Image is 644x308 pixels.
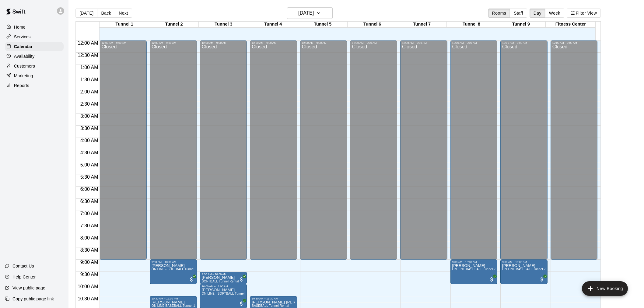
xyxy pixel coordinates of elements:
[298,22,348,27] div: Tunnel 5
[150,260,197,284] div: 9:00 AM – 10:00 AM: Jeremy Bousman
[14,44,33,50] p: Calendar
[567,9,601,18] button: Filter View
[14,34,31,40] p: Services
[452,261,496,264] div: 9:00 AM – 10:00 AM
[202,280,239,283] span: SOFTBALL Tunnel Rental
[152,41,195,44] div: 12:00 AM – 9:00 AM
[5,52,64,61] div: Availability
[352,41,395,44] div: 12:00 AM – 9:00 AM
[402,44,446,262] div: Closed
[502,44,546,262] div: Closed
[238,301,244,307] span: All customers have paid
[5,81,64,90] div: Reports
[202,273,245,276] div: 9:30 AM – 10:00 AM
[14,82,29,89] p: Reports
[79,101,100,107] span: 2:30 AM
[510,9,527,18] button: Staff
[5,42,64,51] a: Calendar
[5,32,64,41] a: Services
[252,41,295,44] div: 12:00 AM – 9:00 AM
[450,40,498,260] div: 12:00 AM – 9:00 AM: Closed
[152,44,195,262] div: Closed
[79,247,100,253] span: 8:30 AM
[397,22,447,27] div: Tunnel 7
[5,23,64,32] a: Home
[452,41,496,44] div: 12:00 AM – 9:00 AM
[79,174,100,180] span: 5:30 AM
[488,9,510,18] button: Rooms
[12,263,34,269] p: Contact Us
[79,162,100,167] span: 5:00 AM
[5,71,64,80] a: Marketing
[539,276,545,282] span: All customers have paid
[400,40,447,260] div: 12:00 AM – 9:00 AM: Closed
[79,199,100,204] span: 6:30 AM
[101,44,145,262] div: Closed
[100,40,147,260] div: 12:00 AM – 9:00 AM: Closed
[200,40,247,260] div: 12:00 AM – 9:00 AM: Closed
[101,41,145,44] div: 12:00 AM – 9:00 AM
[14,63,35,69] p: Customers
[152,268,210,271] span: ON LINE - SOFTBALL Tunnel 1-6 Rental
[287,7,333,19] button: [DATE]
[450,260,498,284] div: 9:00 AM – 10:00 AM: Ben Zielinski
[546,22,595,27] div: Fitness Center
[14,24,26,30] p: Home
[238,276,244,282] span: All customers have paid
[79,150,100,155] span: 4:30 AM
[500,40,548,260] div: 12:00 AM – 9:00 AM: Closed
[300,40,347,260] div: 12:00 AM – 9:00 AM: Closed
[12,285,45,291] p: View public page
[149,22,199,27] div: Tunnel 2
[202,292,261,295] span: ON LINE - SOFTBALL Tunnel 1-6 Rental
[79,260,100,265] span: 9:00 AM
[302,41,345,44] div: 12:00 AM – 9:00 AM
[500,260,548,284] div: 9:00 AM – 10:00 AM: Laura Murphy
[502,41,546,44] div: 12:00 AM – 9:00 AM
[76,296,100,301] span: 10:30 AM
[14,53,35,59] p: Availability
[352,44,395,262] div: Closed
[545,9,564,18] button: Week
[5,61,64,71] a: Customers
[79,223,100,228] span: 7:30 AM
[76,40,100,46] span: 12:00 AM
[298,9,314,17] h6: [DATE]
[552,44,596,262] div: Closed
[115,9,132,18] button: Next
[75,9,97,18] button: [DATE]
[188,276,194,282] span: All customers have paid
[79,65,100,70] span: 1:00 AM
[350,40,397,260] div: 12:00 AM – 9:00 AM: Closed
[252,44,295,262] div: Closed
[79,126,100,131] span: 3:30 AM
[12,274,36,280] p: Help Center
[152,261,195,264] div: 9:00 AM – 10:00 AM
[202,285,245,288] div: 10:00 AM – 11:00 AM
[79,272,100,277] span: 9:30 AM
[100,22,149,27] div: Tunnel 1
[582,281,628,296] button: add
[502,261,546,264] div: 9:00 AM – 10:00 AM
[79,211,100,216] span: 7:00 AM
[502,268,559,271] span: ON LINE BASEBALL Tunnel 7-9 Rental
[199,22,248,27] div: Tunnel 3
[250,40,297,260] div: 12:00 AM – 9:00 AM: Closed
[489,276,495,282] span: All customers have paid
[496,22,546,27] div: Tunnel 9
[200,272,247,284] div: 9:30 AM – 10:00 AM: SOFTBALL Tunnel Rental
[530,9,545,18] button: Day
[551,40,598,260] div: 12:00 AM – 9:00 AM: Closed
[202,41,245,44] div: 12:00 AM – 9:00 AM
[12,296,54,302] p: Copy public page link
[252,304,289,307] span: BASEBALL Tunnel Rental
[14,73,33,79] p: Marketing
[150,40,197,260] div: 12:00 AM – 9:00 AM: Closed
[79,89,100,94] span: 2:00 AM
[79,114,100,119] span: 3:00 AM
[248,22,298,27] div: Tunnel 4
[76,53,100,58] span: 12:30 AM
